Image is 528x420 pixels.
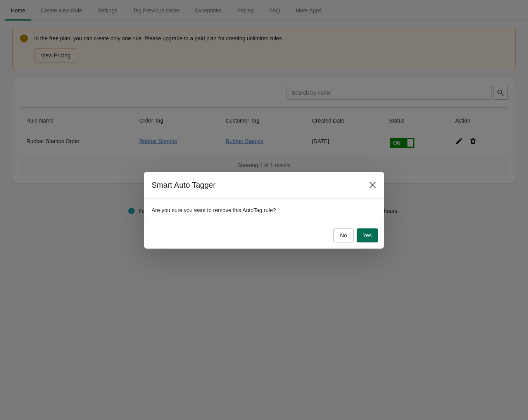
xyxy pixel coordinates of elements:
button: Close [366,178,380,192]
span: Yes [363,232,372,239]
span: No [340,232,347,239]
button: No [333,228,354,242]
p: Are you sure you want to remove this AutoTag rule? [152,206,376,214]
h2: Smart Auto Tagger [152,180,358,190]
button: Yes [357,228,378,242]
